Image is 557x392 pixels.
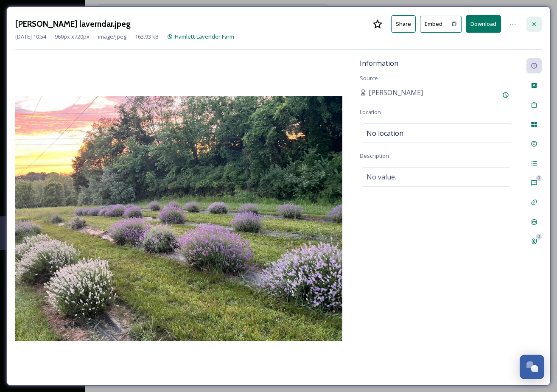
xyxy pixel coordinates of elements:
[466,15,501,33] button: Download
[15,96,342,341] img: Hamlett%20laverndar.jpeg
[536,175,542,181] div: 0
[369,87,423,98] span: [PERSON_NAME]
[420,16,447,33] button: Embed
[367,172,396,182] span: No value.
[391,15,416,33] button: Share
[15,18,131,30] h3: [PERSON_NAME] laverndar.jpeg
[15,33,46,41] span: [DATE] 10:54
[360,59,398,68] span: Information
[175,33,234,40] span: Hamlett Lavender Farm
[520,355,544,379] button: Open Chat
[360,74,378,82] span: Source
[135,33,159,41] span: 163.93 kB
[98,33,126,41] span: image/jpeg
[360,152,389,160] span: Description
[367,128,403,138] span: No location
[360,108,381,116] span: Location
[536,234,542,240] div: 0
[55,33,90,41] span: 960 px x 720 px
